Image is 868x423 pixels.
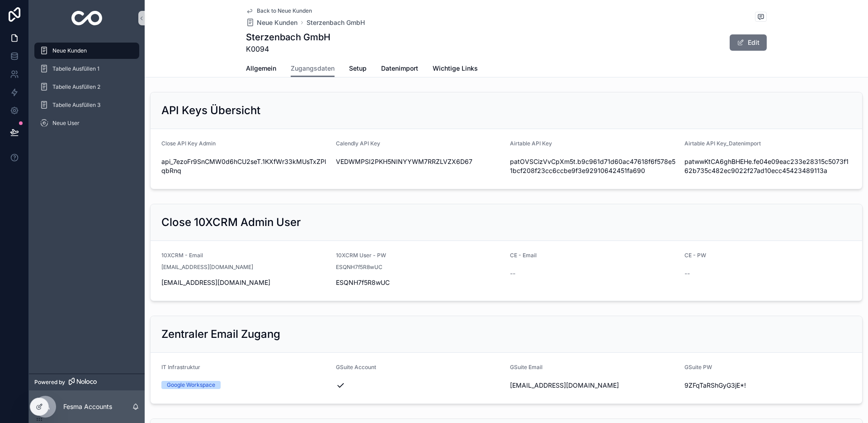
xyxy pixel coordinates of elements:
span: 9ZFqTaRShGyG3jE*! [684,381,852,390]
div: Google Workspace [167,381,215,389]
span: Tabelle Ausfüllen 2 [52,83,100,91]
span: api_7ezoFr9SnCMW0d6hCU2seT.1KXfWr33kMUsTxZPlqbRnq [161,157,329,175]
a: Datenimport [381,60,418,78]
span: CE - PW [684,252,706,259]
span: GSuite Email [510,364,542,370]
a: Tabelle Ausfüllen 1 [34,61,139,77]
span: GSuite PW [684,364,712,370]
span: Allgemein [246,64,276,73]
span: Tabelle Ausfüllen 1 [52,65,99,72]
span: [EMAIL_ADDRESS][DOMAIN_NAME] [161,278,329,287]
h2: API Keys Übersicht [161,103,260,118]
a: Sterzenbach GmbH [307,18,365,27]
span: patwwKtCA6ghBHEHe.fe04e09eac233e28315c5073f162b735c482ec9022f27ad10ecc45423489113a [684,157,852,175]
span: K0094 [246,43,330,54]
span: Tabelle Ausfüllen 3 [52,101,100,109]
span: 10XCRM User - PW [336,252,386,259]
span: -- [684,269,690,278]
span: Airtable API Key [510,140,552,147]
a: Back to Neue Kunden [246,7,312,14]
span: Datenimport [381,64,418,73]
span: [EMAIL_ADDRESS][DOMAIN_NAME] [510,381,677,390]
span: 10XCRM - Email [161,252,203,259]
span: Neue User [52,120,80,127]
span: [EMAIL_ADDRESS][DOMAIN_NAME] [161,264,253,271]
span: Airtable API Key_Datenimport [684,140,761,147]
span: VEDWMPSI2PKH5NINYYWM7RRZLVZX6D67 [336,157,503,166]
span: CE - Email [510,252,537,259]
a: Neue Kunden [246,18,297,27]
a: Powered by [29,374,145,390]
a: Neue User [34,115,139,131]
a: Tabelle Ausfüllen 3 [34,97,139,113]
h2: Zentraler Email Zugang [161,327,280,341]
span: Back to Neue Kunden [257,7,312,14]
span: Neue Kunden [52,47,87,54]
h1: Sterzenbach GmbH [246,31,330,43]
span: Powered by [34,379,65,386]
span: Close API Key Admin [161,140,216,147]
a: Tabelle Ausfüllen 2 [34,79,139,95]
h2: Close 10XCRM Admin User [161,215,301,230]
span: IT Infrastruktur [161,364,200,370]
a: Neue Kunden [34,43,139,59]
button: Edit [730,34,767,51]
img: App logo [71,11,103,25]
span: Zugangsdaten [291,64,335,73]
span: Setup [349,64,367,73]
span: -- [510,269,515,278]
span: ESQNH7f5R8wUC [336,278,503,287]
a: Wichtige Links [433,60,478,78]
a: Zugangsdaten [291,60,335,77]
span: Wichtige Links [433,64,478,73]
span: Neue Kunden [257,18,297,27]
p: Fesma Accounts [63,402,112,411]
span: Calendly API Key [336,140,380,147]
span: patOVSCizVvCpXm5t.b9c961d71d60ac47618f6f578e51bcf208f23cc6ccbe9f3e92910642451fa690 [510,157,677,175]
a: Setup [349,60,367,78]
span: GSuite Account [336,364,376,370]
span: ESQNH7f5R8wUC [336,264,382,271]
a: Allgemein [246,60,276,78]
div: scrollable content [29,36,145,143]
